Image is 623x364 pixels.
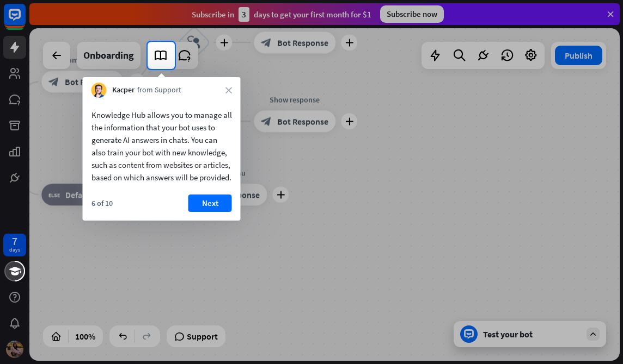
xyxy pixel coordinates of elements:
button: Next [188,194,232,212]
div: Knowledge Hub allows you to manage all the information that your bot uses to generate AI answers ... [91,109,232,184]
button: Open LiveChat chat widget [9,4,41,37]
span: from Support [137,85,181,96]
i: close [225,87,232,93]
div: 6 of 10 [91,198,113,208]
span: Kacper [112,85,135,96]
